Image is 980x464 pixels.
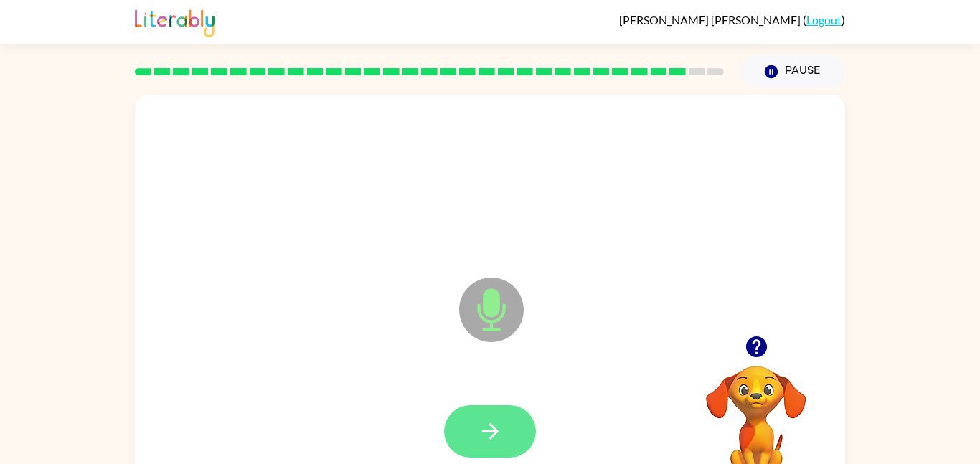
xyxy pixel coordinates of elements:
[135,6,215,37] img: Literably
[619,13,803,27] span: [PERSON_NAME] [PERSON_NAME]
[806,13,842,27] a: Logout
[741,55,845,88] button: Pause
[619,13,845,27] div: ( )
